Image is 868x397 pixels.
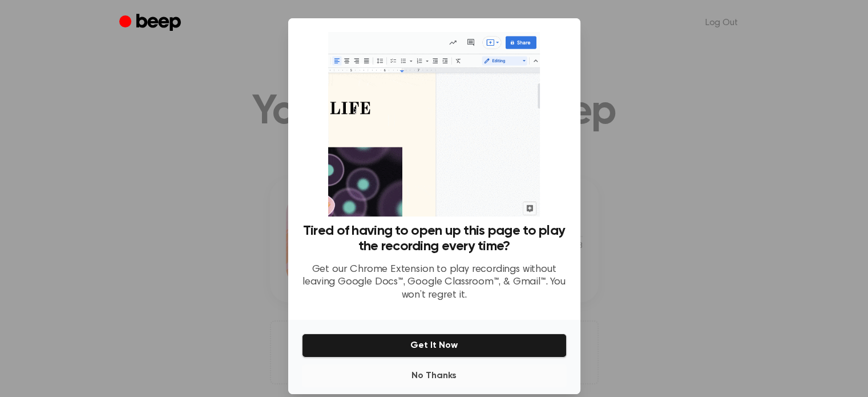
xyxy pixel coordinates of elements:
[119,12,184,34] a: Beep
[302,223,567,254] h3: Tired of having to open up this page to play the recording every time?
[328,32,540,216] img: Beep extension in action
[302,364,567,387] button: No Thanks
[302,263,567,302] p: Get our Chrome Extension to play recordings without leaving Google Docs™, Google Classroom™, & Gm...
[694,9,749,37] a: Log Out
[302,334,567,358] button: Get It Now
